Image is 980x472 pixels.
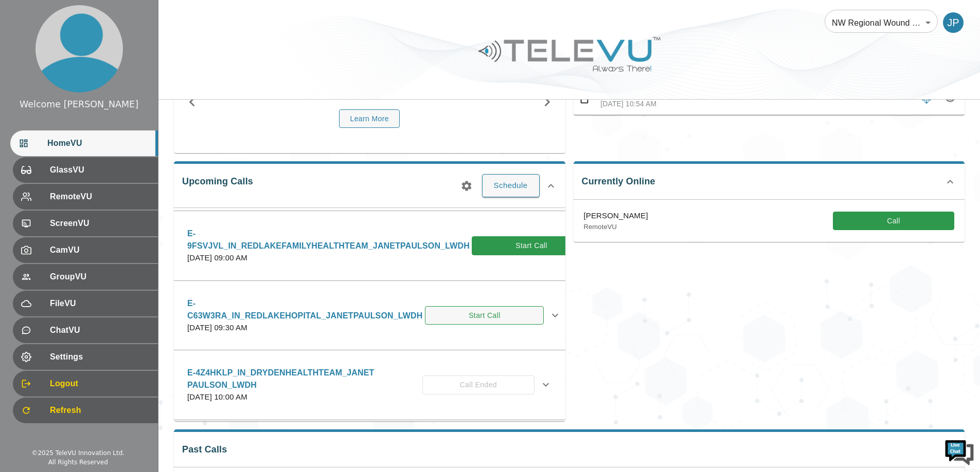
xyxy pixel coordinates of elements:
[477,33,662,75] img: Logo
[54,54,173,67] div: Chat with us now
[20,98,138,111] div: Welcome [PERSON_NAME]
[5,280,196,316] textarea: Type your message and hit 'Enter'
[179,221,560,270] div: E-9FSVJVL_IN_REDLAKEFAMILYHEALTHTEAM_JANETPAULSON_LWDH[DATE] 09:00 AMStart Call
[17,48,43,73] img: d_736959983_company_1615157101543_736959983
[339,109,400,128] button: Learn More
[60,129,142,233] span: We're online!
[50,164,150,176] span: GlassVU
[50,297,150,310] span: FileVU
[187,391,422,403] p: [DATE] 10:00 AM
[50,217,150,230] span: ScreenVU
[584,210,648,222] p: [PERSON_NAME]
[179,361,560,409] div: E-4Z4HKLP_IN_DRYDENHEALTHTEAM_JANET PAULSON_LWDH[DATE] 10:00 AMCall Ended
[35,5,123,92] img: profile.png
[50,377,150,390] span: Logout
[600,99,912,109] p: [DATE] 10:54 AM
[13,344,158,370] div: Settings
[187,322,425,334] p: [DATE] 09:30 AM
[50,244,150,256] span: CamVU
[187,228,472,252] p: E-9FSVJVL_IN_REDLAKEFAMILYHEALTHTEAM_JANETPAULSON_LWDH
[10,130,158,156] div: HomeVU
[472,236,591,255] button: Start Call
[47,137,150,149] span: HomeVU
[584,222,648,232] p: RemoteVU
[13,371,158,397] div: Logout
[50,404,150,417] span: Refresh
[13,211,158,236] div: ScreenVU
[187,252,472,264] p: [DATE] 09:00 AM
[13,157,158,183] div: GlassVU
[425,306,544,325] button: Start Call
[482,174,540,197] button: Schedule
[50,351,150,363] span: Settings
[944,436,975,467] img: Chat Widget
[187,297,425,322] p: E-C63W3RA_IN_REDLAKEHOPITAL_JANETPAULSON_LWDH
[943,12,964,33] div: JP
[825,8,938,37] div: NW Regional Wound Care
[50,271,150,283] span: GroupVU
[13,237,158,263] div: CamVU
[50,324,150,336] span: ChatVU
[50,191,150,203] span: RemoteVU
[13,398,158,423] div: Refresh
[169,5,193,30] div: Minimize live chat window
[13,264,158,290] div: GroupVU
[13,291,158,316] div: FileVU
[13,184,158,210] div: RemoteVU
[833,212,954,231] button: Call
[187,367,422,391] p: E-4Z4HKLP_IN_DRYDENHEALTHTEAM_JANET PAULSON_LWDH
[179,291,560,340] div: E-C63W3RA_IN_REDLAKEHOPITAL_JANETPAULSON_LWDH[DATE] 09:30 AMStart Call
[48,458,108,467] div: All Rights Reserved
[13,317,158,343] div: ChatVU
